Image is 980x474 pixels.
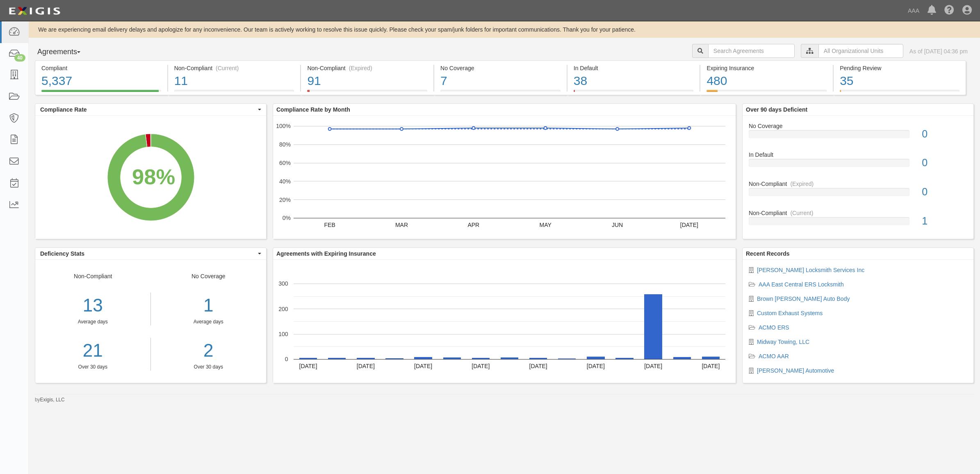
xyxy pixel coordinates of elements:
[307,64,427,72] div: Non-Compliant (Expired)
[301,90,433,96] a: Non-Compliant(Expired)91
[743,180,973,188] div: Non-Compliant
[35,364,150,371] div: Over 30 days
[759,281,844,288] a: AAA East Central ERS Locksmith
[276,250,376,257] b: Agreements with Expiring Insurance
[40,250,256,258] span: Deficiency Stats
[35,396,65,403] small: by
[414,363,432,369] text: [DATE]
[574,64,694,72] div: In Default
[909,47,968,55] div: As of [DATE] 04:36 pm
[440,72,561,90] div: 7
[157,364,260,371] div: Over 30 days
[35,272,151,371] div: Non-Compliant
[440,64,561,72] div: No Coverage
[574,72,694,90] div: 38
[757,339,809,345] a: Midway Towing, LLC
[790,180,814,188] div: (Expired)
[757,367,834,374] a: [PERSON_NAME] Automotive
[216,64,239,72] div: (Current)
[749,122,967,151] a: No Coverage0
[612,222,623,228] text: JUN
[299,363,317,369] text: [DATE]
[916,214,973,229] div: 1
[702,363,720,369] text: [DATE]
[749,209,967,232] a: Non-Compliant(Current)1
[285,356,288,362] text: 0
[278,280,288,287] text: 300
[35,248,266,259] button: Deficiency Stats
[743,122,973,130] div: No Coverage
[743,151,973,159] div: In Default
[29,25,980,34] div: We are experiencing email delivery delays and apologize for any inconvenience. Our team is active...
[708,44,795,58] input: Search Agreements
[434,90,567,96] a: No Coverage7
[283,215,291,221] text: 0%
[916,156,973,170] div: 0
[680,222,698,228] text: [DATE]
[818,44,903,58] input: All Organizational Units
[840,64,959,72] div: Pending Review
[157,338,260,364] a: 2
[759,353,789,360] a: ACMO AAR
[35,338,150,364] a: 21
[276,123,291,129] text: 100%
[41,72,161,90] div: 5,337
[307,72,427,90] div: 91
[707,72,827,90] div: 480
[35,104,266,115] button: Compliance Rate
[746,250,790,257] b: Recent Records
[395,222,408,228] text: MAR
[40,397,65,403] a: Exigis, LLC
[467,222,479,228] text: APR
[324,222,335,228] text: FEB
[349,64,372,72] div: (Expired)
[157,318,260,325] div: Average days
[790,209,813,217] div: (Current)
[35,293,150,318] div: 13
[279,196,291,203] text: 20%
[35,318,150,325] div: Average days
[276,106,350,113] b: Compliance Rate by Month
[157,293,260,318] div: 1
[757,295,850,302] a: Brown [PERSON_NAME] Auto Body
[273,116,736,239] svg: A chart.
[644,363,662,369] text: [DATE]
[168,90,301,96] a: Non-Compliant(Current)11
[132,161,175,192] div: 98%
[746,106,807,113] b: Over 90 days Deficient
[174,64,294,72] div: Non-Compliant (Current)
[759,324,789,331] a: ACMO ERS
[40,105,256,114] span: Compliance Rate
[916,185,973,199] div: 0
[151,272,267,371] div: No Coverage
[35,116,266,239] svg: A chart.
[35,90,167,96] a: Compliant5,337
[472,363,490,369] text: [DATE]
[6,4,63,18] img: logo-5460c22ac91f19d4615b14bd174203de0afe785f0fc80cf4dbbc73dc1793850b.png
[749,151,967,180] a: In Default0
[840,72,959,90] div: 35
[174,72,294,90] div: 11
[700,90,833,96] a: Expiring Insurance480
[904,2,923,19] a: AAA
[41,64,161,72] div: Compliant
[35,44,96,60] button: Agreements
[279,178,291,185] text: 40%
[757,310,823,316] a: Custom Exhaust Systems
[916,127,973,142] div: 0
[279,160,291,166] text: 60%
[707,64,827,72] div: Expiring Insurance
[278,305,288,312] text: 200
[529,363,547,369] text: [DATE]
[273,260,736,383] svg: A chart.
[834,90,966,96] a: Pending Review35
[14,54,25,62] div: 40
[540,222,552,228] text: MAY
[587,363,605,369] text: [DATE]
[278,331,288,337] text: 100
